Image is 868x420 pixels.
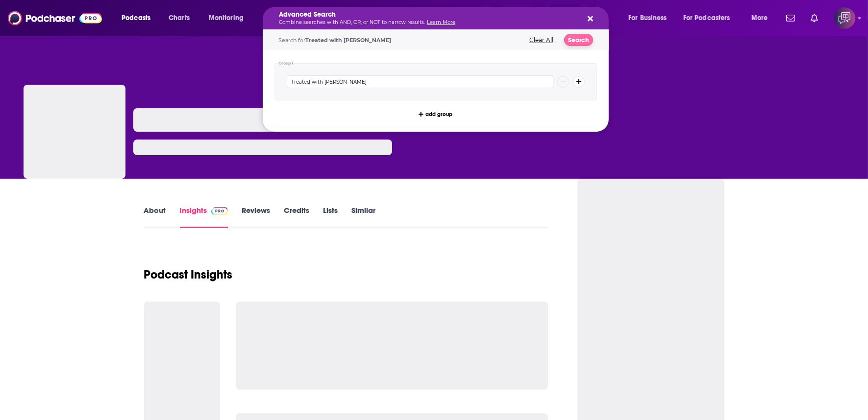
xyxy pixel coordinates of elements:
button: open menu [202,10,256,26]
h4: Group 1 [278,61,294,66]
button: open menu [621,10,679,26]
div: Search podcasts, credits, & more... [272,7,618,29]
a: Reviews [242,206,270,228]
h5: Advanced Search [279,11,577,18]
a: Charts [162,10,196,26]
span: add group [425,112,452,117]
a: Credits [284,206,309,228]
button: open menu [115,10,163,26]
a: Show notifications dropdown [807,10,822,26]
span: For Podcasters [683,11,730,25]
span: For Business [628,11,667,25]
span: Monitoring [209,11,244,25]
span: More [751,11,768,25]
a: About [144,206,166,228]
a: Learn More [427,19,455,25]
a: InsightsPodchaser Pro [180,206,228,228]
button: open menu [744,10,780,26]
input: Type a keyword or phrase... [287,75,553,88]
button: Show profile menu [834,7,855,29]
img: Podchaser Pro [211,207,228,215]
button: open menu [677,10,744,26]
button: Clear All [526,37,556,44]
span: Logged in as corioliscompany [834,7,855,29]
img: Podchaser - Follow, Share and Rate Podcasts [8,9,102,27]
button: add group [416,108,455,120]
span: Treated with [PERSON_NAME] [305,37,391,44]
button: Search [564,34,593,46]
span: Podcasts [122,11,150,25]
a: Similar [351,206,375,228]
h1: Podcast Insights [144,267,233,282]
a: Show notifications dropdown [782,10,799,26]
span: Search for [278,37,391,44]
a: Lists [323,206,338,228]
img: User Profile [834,7,855,29]
span: Charts [169,11,190,25]
p: Combine searches with AND, OR, or NOT to narrow results. [279,20,577,25]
